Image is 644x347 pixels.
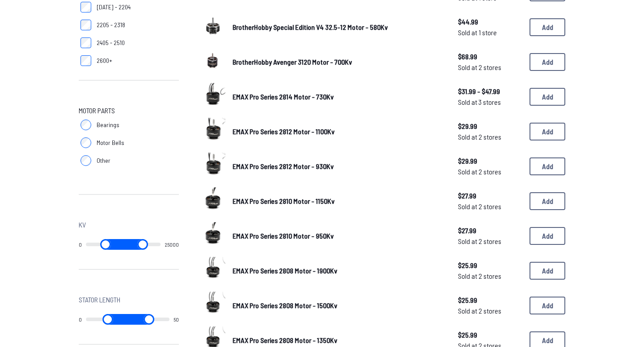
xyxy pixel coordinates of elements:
button: Add [530,297,565,314]
img: image [200,222,225,247]
span: Bearings [97,120,119,129]
a: image [200,257,225,285]
button: Add [530,192,565,210]
img: image [200,83,225,108]
a: EMAX Pro Series 2810 Motor - 950Kv [233,231,444,241]
span: $29.99 [458,156,522,166]
span: Sold at 3 stores [458,97,522,107]
img: image [200,257,225,282]
input: 2205 - 2318 [80,20,91,30]
span: EMAX Pro Series 2810 Motor - 950Kv [233,231,334,240]
input: Bearings [80,120,91,130]
a: image [200,83,225,111]
span: EMAX Pro Series 2808 Motor - 1500Kv [233,301,337,310]
span: $25.99 [458,295,522,306]
span: $27.99 [458,225,522,236]
input: 2600+ [80,55,91,66]
a: EMAX Pro Series 2808 Motor - 1500Kv [233,300,444,311]
button: Add [530,123,565,140]
span: Sold at 2 stores [458,62,522,73]
a: BrotherHobby Avenger 3120 Motor - 700Kv [233,57,444,67]
span: Sold at 2 stores [458,306,522,316]
a: image [200,118,225,145]
a: image [200,48,225,76]
output: 25000 [165,241,179,248]
a: EMAX Pro Series 2814 Motor - 730Kv [233,91,444,102]
a: image [200,13,225,41]
img: image [200,187,225,212]
span: $27.99 [458,190,522,201]
span: 2600+ [97,56,112,65]
span: EMAX Pro Series 2808 Motor - 1900Kv [233,266,337,275]
img: image [200,13,225,38]
img: image [200,118,225,143]
span: Motor Bells [97,138,124,147]
span: EMAX Pro Series 2814 Motor - 730Kv [233,92,334,101]
span: [DATE] - 2204 [97,3,131,12]
span: EMAX Pro Series 2812 Motor - 1100Kv [233,127,335,136]
a: image [200,292,225,319]
span: $31.99 - $47.99 [458,86,522,97]
span: BrotherHobby Special Edition V4 32.5-12 Motor - 580Kv [233,23,388,31]
span: Sold at 1 store [458,27,522,38]
a: image [200,153,225,180]
span: Kv [79,219,86,230]
span: EMAX Pro Series 2808 Motor - 1350Kv [233,336,337,344]
output: 0 [79,316,82,323]
span: 2205 - 2318 [97,21,125,29]
img: image [200,153,225,178]
span: Sold at 2 stores [458,271,522,281]
button: Add [530,227,565,245]
input: Motor Bells [80,137,91,148]
span: BrotherHobby Avenger 3120 Motor - 700Kv [233,58,352,66]
output: 0 [79,241,82,248]
img: image [200,48,225,73]
output: 50 [174,316,179,323]
button: Add [530,18,565,36]
a: EMAX Pro Series 2808 Motor - 1350Kv [233,335,444,346]
button: Add [530,53,565,71]
span: $29.99 [458,121,522,132]
a: EMAX Pro Series 2812 Motor - 1100Kv [233,126,444,137]
img: image [200,292,225,317]
span: Stator Length [79,294,120,305]
span: Sold at 2 stores [458,201,522,212]
a: EMAX Pro Series 2812 Motor - 930Kv [233,161,444,172]
span: $25.99 [458,330,522,340]
span: Sold at 2 stores [458,236,522,247]
input: 2405 - 2510 [80,37,91,48]
a: BrotherHobby Special Edition V4 32.5-12 Motor - 580Kv [233,22,444,33]
span: EMAX Pro Series 2812 Motor - 930Kv [233,162,334,170]
span: Sold at 2 stores [458,132,522,142]
span: $68.99 [458,51,522,62]
input: Other [80,155,91,166]
span: 2405 - 2510 [97,38,125,47]
span: $25.99 [458,260,522,271]
span: Sold at 2 stores [458,166,522,177]
button: Add [530,88,565,106]
span: $44.99 [458,17,522,27]
input: [DATE] - 2204 [80,2,91,12]
a: image [200,187,225,215]
span: Other [97,156,110,165]
span: Motor Parts [79,105,115,116]
button: Add [530,262,565,280]
a: image [200,222,225,250]
a: EMAX Pro Series 2808 Motor - 1900Kv [233,265,444,276]
span: EMAX Pro Series 2810 Motor - 1150Kv [233,197,335,205]
button: Add [530,157,565,175]
a: EMAX Pro Series 2810 Motor - 1150Kv [233,196,444,207]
